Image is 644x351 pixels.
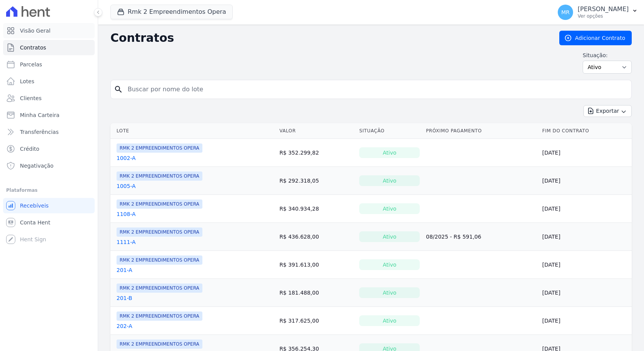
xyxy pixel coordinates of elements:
th: Fim do Contrato [539,123,632,139]
td: [DATE] [539,223,632,251]
span: Visão Geral [20,27,51,35]
a: Minha Carteira [3,107,95,123]
a: Clientes [3,91,95,106]
div: Ativo [359,203,420,214]
div: Ativo [359,231,420,242]
p: [PERSON_NAME] [578,5,629,13]
a: Negativação [3,158,95,173]
span: Conta Hent [20,219,50,226]
span: Clientes [20,94,41,102]
a: Parcelas [3,57,95,72]
a: Conta Hent [3,215,95,230]
td: R$ 317.625,00 [276,307,356,335]
div: Ativo [359,175,420,186]
label: Situação: [583,51,632,59]
th: Próximo Pagamento [423,123,539,139]
a: 1005-A [117,182,136,190]
span: RMK 2 EMPREENDIMENTOS OPERA [117,339,202,349]
span: RMK 2 EMPREENDIMENTOS OPERA [117,283,202,293]
span: Transferências [20,128,59,136]
td: R$ 436.628,00 [276,223,356,251]
th: Situação [356,123,423,139]
button: Exportar [583,105,632,117]
button: Rmk 2 Empreendimentos Opera [110,5,233,19]
span: RMK 2 EMPREENDIMENTOS OPERA [117,255,202,265]
span: RMK 2 EMPREENDIMENTOS OPERA [117,171,202,181]
span: Parcelas [20,61,42,68]
a: Visão Geral [3,23,95,38]
span: MR [561,10,570,15]
span: Recebíveis [20,202,49,209]
a: 201-B [117,294,132,302]
a: Adicionar Contrato [559,31,632,45]
th: Valor [276,123,356,139]
a: 1111-A [117,238,136,246]
a: Transferências [3,124,95,140]
div: Plataformas [6,186,92,195]
div: Ativo [359,287,420,298]
span: RMK 2 EMPREENDIMENTOS OPERA [117,311,202,321]
h2: Contratos [110,31,547,45]
span: Negativação [20,162,54,170]
span: RMK 2 EMPREENDIMENTOS OPERA [117,199,202,209]
td: [DATE] [539,167,632,195]
a: 202-A [117,322,132,330]
a: 1108-A [117,210,136,218]
span: Minha Carteira [20,111,59,119]
td: R$ 391.613,00 [276,251,356,279]
td: [DATE] [539,195,632,223]
button: MR [PERSON_NAME] Ver opções [552,2,644,23]
a: Recebíveis [3,198,95,213]
span: Crédito [20,145,39,153]
input: Buscar por nome do lote [123,82,628,97]
td: [DATE] [539,307,632,335]
span: RMK 2 EMPREENDIMENTOS OPERA [117,143,202,153]
p: Ver opções [578,13,629,19]
a: Contratos [3,40,95,55]
th: Lote [110,123,276,139]
td: [DATE] [539,139,632,167]
div: Ativo [359,147,420,158]
div: Ativo [359,259,420,270]
span: Lotes [20,77,34,85]
a: 201-A [117,266,132,274]
a: Crédito [3,141,95,157]
td: R$ 352.299,82 [276,139,356,167]
a: Lotes [3,74,95,89]
a: 08/2025 - R$ 591,06 [426,234,481,240]
i: search [114,85,123,94]
td: R$ 340.934,28 [276,195,356,223]
div: Ativo [359,315,420,326]
span: Contratos [20,44,46,51]
td: [DATE] [539,279,632,307]
a: 1002-A [117,154,136,162]
span: RMK 2 EMPREENDIMENTOS OPERA [117,227,202,237]
td: [DATE] [539,251,632,279]
td: R$ 181.488,00 [276,279,356,307]
td: R$ 292.318,05 [276,167,356,195]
